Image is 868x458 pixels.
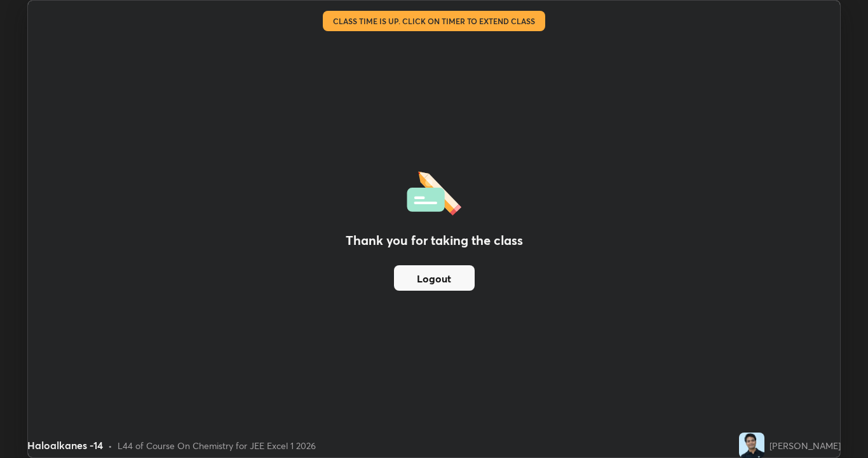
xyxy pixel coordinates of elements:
img: offlineFeedback.1438e8b3.svg [407,167,461,216]
div: • [108,439,112,452]
h2: Thank you for taking the class [346,231,523,250]
div: L44 of Course On Chemistry for JEE Excel 1 2026 [118,439,316,452]
div: Haloalkanes -14 [27,438,103,453]
button: Logout [394,265,475,291]
img: a66c93c3f3b24783b2fbdc83a771ea14.jpg [739,433,764,458]
div: [PERSON_NAME] [770,439,841,452]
